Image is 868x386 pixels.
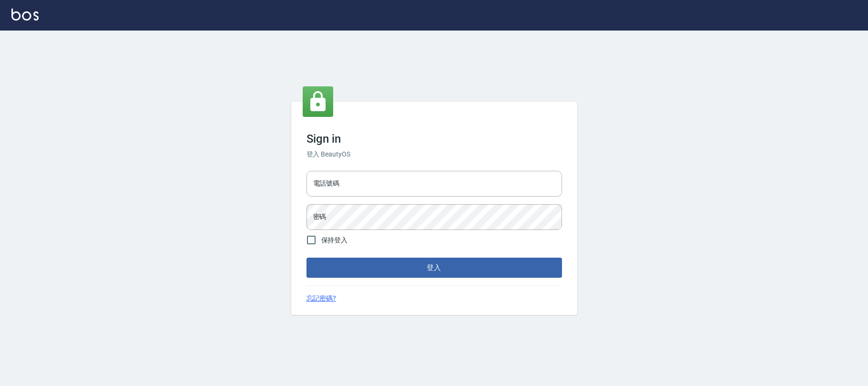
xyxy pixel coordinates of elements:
[306,149,562,159] h6: 登入 BeautyOS
[306,132,562,146] h3: Sign in
[321,235,348,245] span: 保持登入
[306,293,337,303] a: 忘記密碼?
[11,9,39,21] img: Logo
[306,258,562,278] button: 登入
